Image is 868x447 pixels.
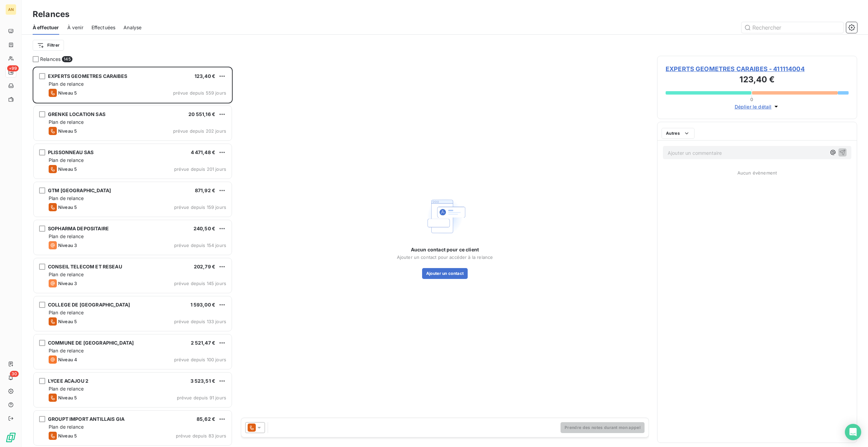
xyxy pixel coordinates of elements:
[58,128,77,134] span: Niveau 5
[735,103,772,110] span: Déplier le détail
[177,395,226,400] span: prévue depuis 91 jours
[123,24,141,31] span: Analyse
[48,302,130,308] span: COLLEGE DE [GEOGRAPHIC_DATA]
[49,157,84,163] span: Plan de relance
[48,264,122,269] span: CONSEIL TELECOM ET RESEAU
[423,195,467,238] img: Empty state
[10,371,19,377] span: 30
[733,103,782,111] button: Déplier le détail
[91,24,116,31] span: Effectuées
[174,243,226,248] span: prévue depuis 154 jours
[194,264,215,269] span: 202,79 €
[174,319,226,324] span: prévue depuis 133 jours
[33,8,69,20] h3: Relances
[7,65,19,71] span: +99
[58,357,77,362] span: Niveau 4
[58,166,77,172] span: Niveau 5
[48,111,105,117] span: GRENKE LOCATION SAS
[58,204,77,210] span: Niveau 5
[662,128,695,139] button: Autres
[49,386,84,392] span: Plan de relance
[173,90,226,96] span: prévue depuis 559 jours
[48,149,94,155] span: PLISSONNEAU SAS
[5,4,16,15] div: AN
[49,424,84,430] span: Plan de relance
[666,73,849,87] h3: 123,40 €
[49,233,84,239] span: Plan de relance
[58,243,77,248] span: Niveau 3
[191,340,216,346] span: 2 521,47 €
[33,67,233,447] div: grid
[48,340,134,346] span: COMMUNE DE [GEOGRAPHIC_DATA]
[191,149,216,155] span: 4 471,48 €
[48,187,111,193] span: GTM [GEOGRAPHIC_DATA]
[33,24,59,31] span: À effectuer
[174,204,226,210] span: prévue depuis 159 jours
[49,119,84,125] span: Plan de relance
[188,111,215,117] span: 20 551,16 €
[58,395,77,400] span: Niveau 5
[48,226,109,231] span: SOPHARMA DEPOSITAIRE
[58,281,77,286] span: Niveau 3
[422,268,468,279] button: Ajouter un contact
[176,433,226,438] span: prévue depuis 83 jours
[48,416,124,422] span: GROUPT IMPORT ANTILLAIS GIA
[845,424,861,440] div: Open Intercom Messenger
[49,81,84,87] span: Plan de relance
[58,319,77,324] span: Niveau 5
[48,378,88,384] span: LYCEE ACAJOU 2
[194,226,215,231] span: 240,50 €
[737,170,777,176] span: Aucun évènement
[58,433,77,438] span: Niveau 5
[40,56,61,63] span: Relances
[561,422,645,433] button: Prendre des notes durant mon appel
[174,281,226,286] span: prévue depuis 145 jours
[33,40,64,51] button: Filtrer
[750,97,753,102] span: 0
[195,73,215,79] span: 123,40 €
[49,348,84,353] span: Plan de relance
[58,90,77,96] span: Niveau 5
[741,22,844,33] input: Rechercher
[62,56,72,62] span: 145
[197,416,215,422] span: 85,62 €
[174,357,226,362] span: prévue depuis 100 jours
[48,73,127,79] span: EXPERTS GEOMETRES CARAIBES
[397,254,493,260] span: Ajouter un contact pour accéder à la relance
[5,432,16,443] img: Logo LeanPay
[49,271,84,277] span: Plan de relance
[190,302,216,308] span: 1 593,00 €
[174,166,226,172] span: prévue depuis 201 jours
[173,128,226,134] span: prévue depuis 202 jours
[49,310,84,315] span: Plan de relance
[49,195,84,201] span: Plan de relance
[190,378,216,384] span: 3 523,51 €
[666,64,849,73] span: EXPERTS GEOMETRES CARAIBES - 411114004
[195,187,215,193] span: 871,92 €
[411,246,479,253] span: Aucun contact pour ce client
[67,24,83,31] span: À venir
